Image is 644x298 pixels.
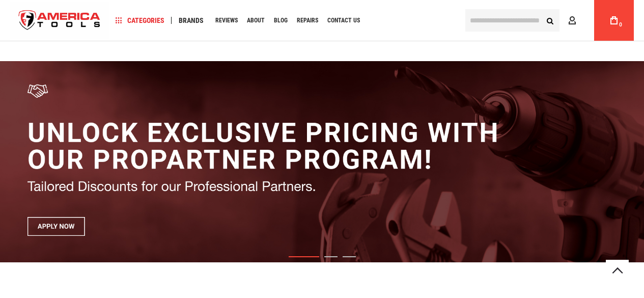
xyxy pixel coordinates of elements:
a: Contact Us [323,14,365,28]
a: Reviews [211,14,242,28]
button: Search [540,11,559,30]
img: America Tools [10,2,109,40]
span: Blog [274,17,288,23]
a: Categories [111,14,169,28]
a: store logo [10,2,109,40]
a: Blog [269,14,292,28]
span: Brands [179,17,204,24]
a: About [242,14,269,28]
span: Reviews [215,17,238,23]
span: Categories [116,17,164,24]
span: Repairs [297,17,318,23]
span: About [247,17,265,23]
span: Contact Us [327,17,360,23]
a: Repairs [292,14,323,28]
span: 0 [619,22,622,28]
a: Brands [174,14,208,28]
